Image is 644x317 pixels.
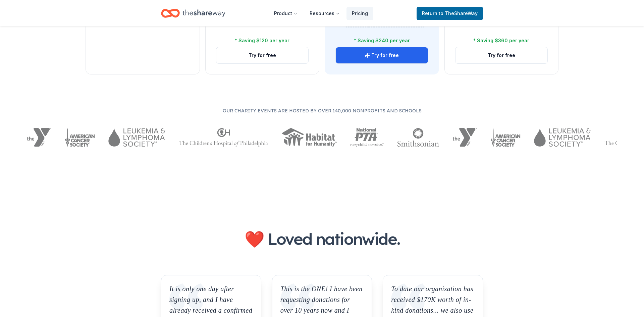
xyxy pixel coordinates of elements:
img: Smithsonian [397,128,439,147]
nav: Main [269,5,373,21]
img: The Salvation Army [378,168,394,187]
button: Product [269,7,303,20]
div: * Saving $120 per year [235,37,289,45]
img: The Children's Hospital of Philadelphia [179,128,268,147]
img: American Red Cross [437,168,496,187]
img: American Cancer Society [490,128,521,147]
img: Habitat for Humanity [281,128,337,147]
p: Our charity events are hosted by over 140,000 nonprofits and schools [27,107,617,115]
img: American Red Cross [27,168,85,187]
img: Leukemia & Lymphoma Society [534,128,591,147]
img: MS [509,168,542,187]
span: Return [422,9,478,17]
h2: ❤️ Loved nationwide. [215,229,429,248]
div: * Saving $360 per year [473,37,529,45]
div: * Saving $240 per year [354,37,410,45]
button: Try for free [455,47,548,63]
img: MS [99,168,131,187]
button: Try for free [216,47,309,63]
button: Try for free [336,47,428,63]
a: Pricing [346,7,373,20]
img: YMCA [27,128,51,147]
img: YMCA [452,128,477,147]
span: to TheShareWay [439,10,478,16]
img: Leukemia & Lymphoma Society [108,128,165,147]
img: American Cancer Society [65,128,95,147]
button: Resources [304,7,345,20]
a: Returnto TheShareWay [417,7,483,20]
img: National PTA [350,128,384,147]
img: United Way [322,168,365,187]
img: Boy Scouts of America [407,168,424,187]
a: Home [161,5,225,21]
img: US Vets [264,168,308,187]
img: Alzheimers Association [145,171,251,183]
